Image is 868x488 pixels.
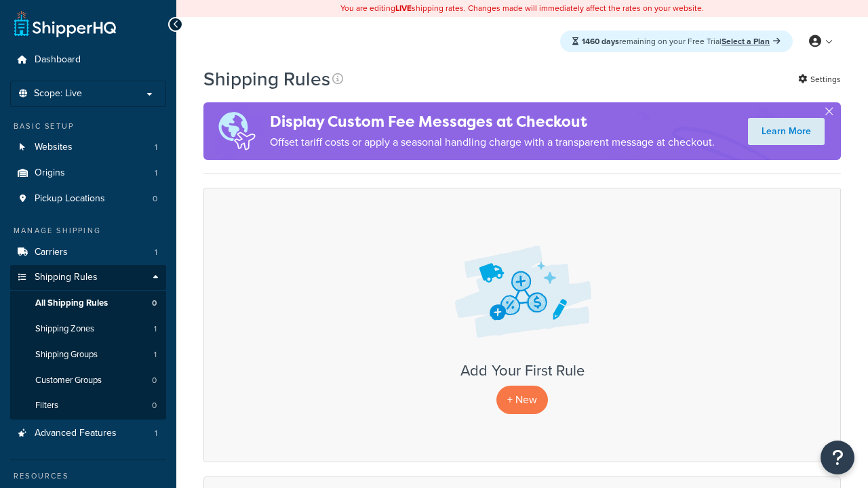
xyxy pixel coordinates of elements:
[35,272,98,283] span: Shipping Rules
[10,186,166,211] li: Pickup Locations
[35,375,102,386] span: Customer Groups
[154,349,157,361] span: 1
[270,110,715,133] h4: Display Custom Fee Messages at Checkout
[10,317,166,342] a: Shipping Zones 1
[10,186,166,211] a: Pickup Locations 0
[35,349,98,361] span: Shipping Groups
[821,441,854,474] button: Open Resource Center
[34,88,82,100] span: Scope: Live
[748,118,825,145] a: Learn More
[154,323,157,335] span: 1
[270,133,715,152] p: Offset tariff costs or apply a seasonal handling charge with a transparent message at checkout.
[10,317,166,342] li: Shipping Zones
[35,428,117,439] span: Advanced Features
[152,375,157,386] span: 0
[10,393,166,418] li: Filters
[35,298,108,309] span: All Shipping Rules
[582,35,619,47] strong: 1460 days
[155,142,157,153] span: 1
[10,47,166,73] a: Dashboard
[10,240,166,265] a: Carriers 1
[10,135,166,160] li: Websites
[10,291,166,316] li: All Shipping Rules
[10,342,166,367] a: Shipping Groups 1
[10,265,166,290] a: Shipping Rules
[10,368,166,393] li: Customer Groups
[35,193,105,205] span: Pickup Locations
[10,368,166,393] a: Customer Groups 0
[155,167,157,179] span: 1
[10,225,166,237] div: Manage Shipping
[395,2,412,14] b: LIVE
[14,10,116,37] a: ShipperHQ Home
[35,323,94,335] span: Shipping Zones
[10,161,166,186] a: Origins 1
[35,167,65,179] span: Origins
[155,428,157,439] span: 1
[10,121,166,132] div: Basic Setup
[35,400,58,411] span: Filters
[218,363,827,379] h3: Add Your First Rule
[10,161,166,186] li: Origins
[10,240,166,265] li: Carriers
[152,400,157,411] span: 0
[10,342,166,367] li: Shipping Groups
[10,265,166,420] li: Shipping Rules
[35,54,81,66] span: Dashboard
[203,66,330,92] h1: Shipping Rules
[10,421,166,446] li: Advanced Features
[798,70,841,89] a: Settings
[10,291,166,316] a: All Shipping Rules 0
[496,386,548,413] p: + New
[10,421,166,446] a: Advanced Features 1
[10,135,166,160] a: Websites 1
[10,393,166,418] a: Filters 0
[10,470,166,482] div: Resources
[722,35,781,47] a: Select a Plan
[155,247,157,258] span: 1
[560,30,793,52] div: remaining on your Free Trial
[35,142,73,153] span: Websites
[35,247,68,258] span: Carriers
[153,193,157,205] span: 0
[203,102,270,160] img: duties-banner-06bc72dcb5fe05cb3f9472aba00be2ae8eb53ab6f0d8bb03d382ba314ac3c341.png
[152,298,157,309] span: 0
